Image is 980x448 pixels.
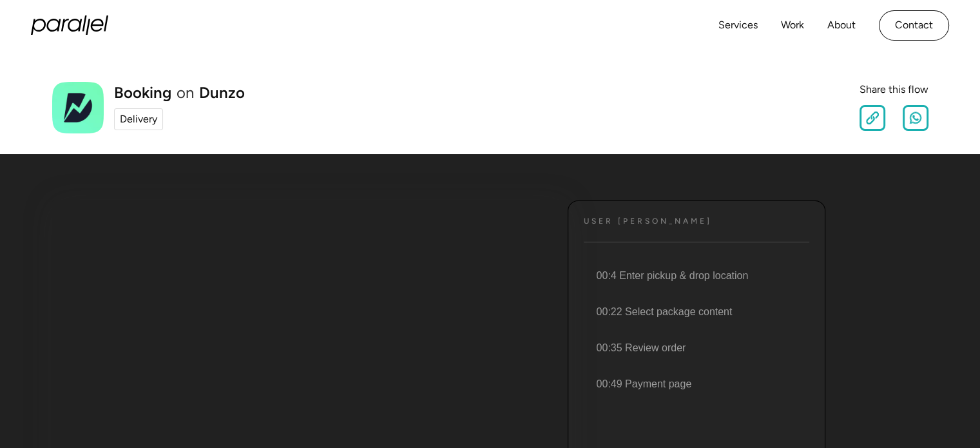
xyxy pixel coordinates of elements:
h1: Booking [114,85,171,101]
a: Dunzo [199,85,245,101]
div: Share this flow [860,82,928,97]
a: Work [781,16,804,35]
a: home [31,15,108,35]
div: on [177,85,194,101]
li: 00:4 Enter pickup & drop location [581,258,809,294]
a: About [827,16,856,35]
h4: User [PERSON_NAME] [584,217,712,226]
li: 00:49 Payment page [581,366,809,402]
a: Services [718,16,758,35]
a: Contact [879,10,949,41]
li: 00:22 Select package content [581,294,809,330]
a: Delivery [114,108,163,130]
div: Delivery [120,112,157,127]
li: 00:35 Review order [581,330,809,366]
